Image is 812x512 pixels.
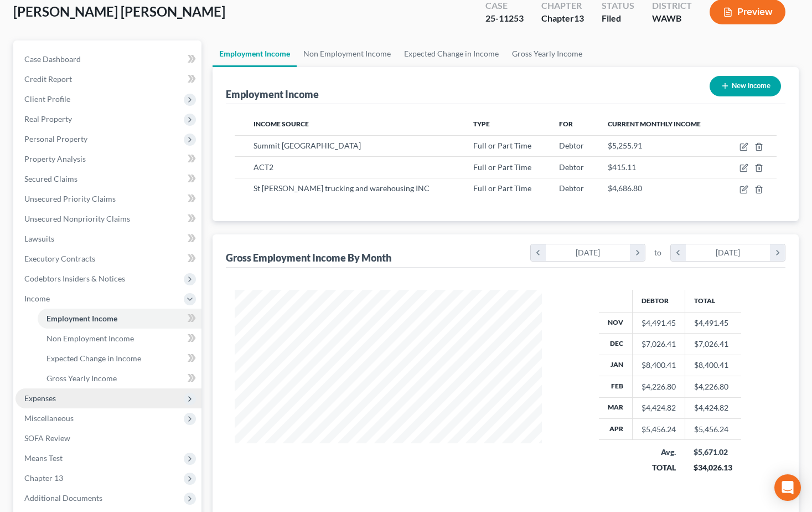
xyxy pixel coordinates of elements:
span: Expenses [24,393,56,403]
span: Full or Part Time [473,183,531,193]
a: Non Employment Income [297,40,397,67]
span: Expected Change in Income [46,354,141,363]
span: Current Monthly Income [608,120,701,128]
span: Client Profile [24,94,70,104]
span: [PERSON_NAME] [PERSON_NAME] [13,3,225,19]
th: Apr [599,419,633,440]
div: Avg. [641,447,676,458]
span: 13 [574,13,584,23]
div: $4,226.80 [642,381,676,392]
div: $5,456.24 [642,424,676,435]
div: $8,400.41 [642,360,676,371]
a: Executory Contracts [15,249,201,269]
a: Property Analysis [15,149,201,169]
th: Total [685,290,741,312]
span: Executory Contracts [24,254,95,263]
div: [DATE] [546,244,630,261]
span: For [559,120,573,128]
th: Mar [599,397,633,418]
div: Open Intercom Messenger [774,474,801,501]
span: Lawsuits [24,234,54,243]
a: Expected Change in Income [397,40,505,67]
td: $4,491.45 [685,312,741,333]
span: Full or Part Time [473,162,531,172]
span: $415.11 [608,162,636,172]
div: 25-11253 [485,12,524,25]
div: TOTAL [641,462,676,473]
i: chevron_left [531,244,546,261]
th: Feb [599,376,633,397]
div: Filed [602,12,634,25]
span: Income [24,294,50,303]
a: Gross Yearly Income [38,368,201,388]
a: Unsecured Priority Claims [15,189,201,209]
td: $4,226.80 [685,376,741,397]
a: Employment Income [38,309,201,329]
span: Income Source [254,120,309,128]
div: Employment Income [226,88,319,101]
div: $5,671.02 [694,447,732,458]
span: Credit Report [24,74,72,84]
div: $34,026.13 [694,462,732,473]
span: Employment Income [46,314,117,323]
td: $7,026.41 [685,334,741,355]
th: Jan [599,355,633,376]
span: Unsecured Nonpriority Claims [24,214,130,223]
i: chevron_left [671,244,686,261]
span: Means Test [24,453,63,463]
span: Additional Documents [24,493,102,503]
span: to [654,247,661,258]
div: Gross Employment Income By Month [226,251,391,264]
a: Employment Income [213,40,297,67]
td: $4,424.82 [685,397,741,418]
a: Secured Claims [15,169,201,189]
span: $4,686.80 [608,183,642,193]
a: Credit Report [15,69,201,89]
span: $5,255.91 [608,141,642,150]
th: Debtor [632,290,685,312]
th: Dec [599,334,633,355]
td: $8,400.41 [685,355,741,376]
span: Summit [GEOGRAPHIC_DATA] [254,141,361,150]
div: WAWB [652,12,692,25]
span: Case Dashboard [24,54,81,64]
span: SOFA Review [24,433,70,443]
span: Debtor [559,162,584,172]
div: $7,026.41 [642,339,676,350]
a: Case Dashboard [15,49,201,69]
th: Nov [599,312,633,333]
i: chevron_right [770,244,785,261]
span: Property Analysis [24,154,86,163]
span: Miscellaneous [24,413,74,423]
td: $5,456.24 [685,419,741,440]
div: [DATE] [686,244,770,261]
span: Full or Part Time [473,141,531,150]
span: Type [473,120,490,128]
span: Unsecured Priority Claims [24,194,116,203]
span: Debtor [559,183,584,193]
a: SOFA Review [15,428,201,448]
span: St [PERSON_NAME] trucking and warehousing INC [254,183,430,193]
a: Unsecured Nonpriority Claims [15,209,201,229]
div: $4,491.45 [642,318,676,329]
i: chevron_right [630,244,645,261]
a: Lawsuits [15,229,201,249]
span: Non Employment Income [46,334,134,343]
span: Codebtors Insiders & Notices [24,274,125,283]
span: Real Property [24,114,72,124]
button: New Income [710,76,781,96]
a: Expected Change in Income [38,349,201,368]
a: Non Employment Income [38,329,201,349]
span: Chapter 13 [24,473,63,483]
span: ACT2 [254,162,273,172]
span: Gross Yearly Income [46,373,117,383]
span: Personal Property [24,134,87,144]
div: $4,424.82 [642,402,676,413]
span: Secured Claims [24,174,77,183]
a: Gross Yearly Income [505,40,589,67]
span: Debtor [559,141,584,150]
div: Chapter [541,12,584,25]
